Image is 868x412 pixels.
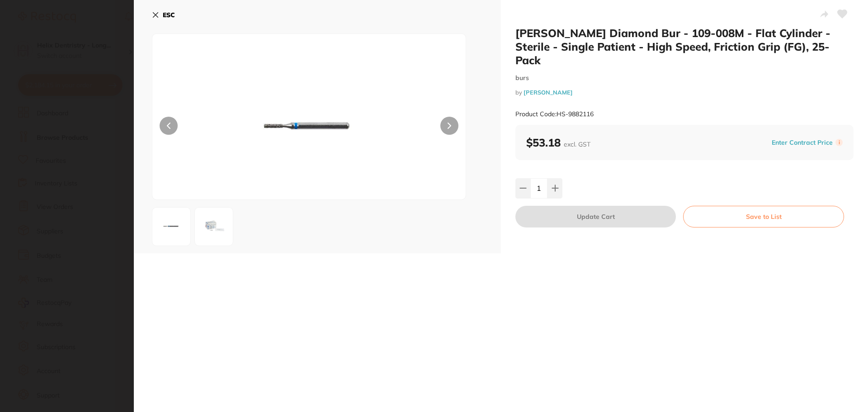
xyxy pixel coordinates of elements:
h2: [PERSON_NAME] Diamond Bur - 109-008M - Flat Cylinder - Sterile - Single Patient - High Speed, Fri... [515,26,854,67]
button: Update Cart [515,206,676,227]
button: ESC [152,7,175,23]
b: $53.18 [526,136,590,149]
small: by [515,89,854,96]
button: Enter Contract Price [769,138,835,147]
img: MTYuanBn [215,57,403,199]
img: MTZfMi5qcGc [198,210,230,243]
span: excl. GST [564,140,590,148]
button: Save to List [683,206,844,227]
small: Product Code: HS-9882116 [515,110,594,118]
img: MTYuanBn [155,210,188,243]
small: burs [515,74,854,82]
a: [PERSON_NAME] [524,89,573,96]
label: i [835,139,843,146]
b: ESC [163,11,175,19]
